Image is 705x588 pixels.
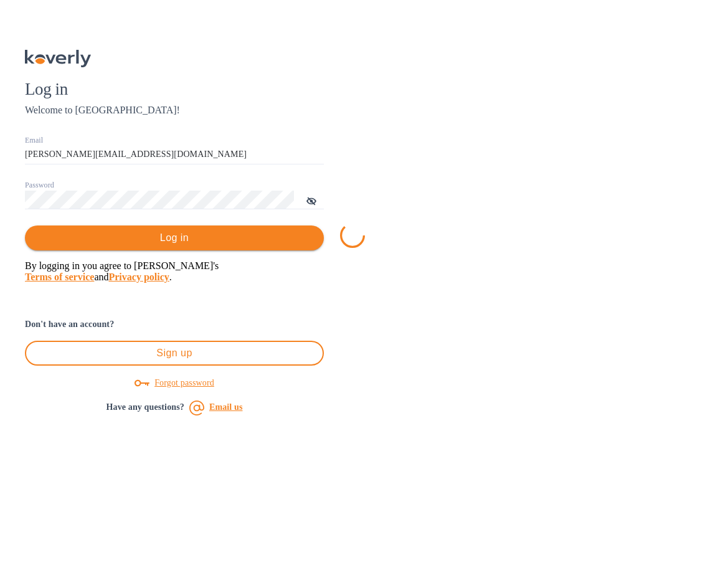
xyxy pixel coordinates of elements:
button: toggle password visibility [299,187,324,212]
span: Sign up [36,346,313,361]
label: Email [25,137,43,145]
a: Privacy policy [108,272,169,282]
b: Have any questions? [106,402,184,412]
img: Koverly [25,50,91,67]
button: Log in [25,225,324,250]
span: By logging in you agree to [PERSON_NAME]'s and . [25,260,219,282]
u: Forgot password [154,378,214,387]
a: Terms of service [25,272,94,282]
a: Email us [209,402,243,412]
input: Enter email address [25,146,324,164]
h1: Log in [25,80,324,100]
span: Log in [35,230,314,245]
label: Password [25,182,54,189]
button: Sign up [25,341,324,366]
h3: Welcome to [GEOGRAPHIC_DATA]! [25,105,324,116]
b: Don't have an account? [25,320,114,329]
